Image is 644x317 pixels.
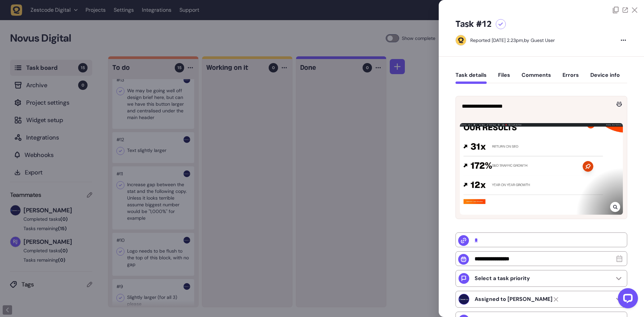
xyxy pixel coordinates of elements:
h5: Task #12 [455,19,492,30]
div: Reported [DATE] 2.23pm, [470,37,524,43]
button: Device info [590,72,620,84]
div: by Guest User [470,37,555,44]
p: Select a task priority [475,275,530,282]
iframe: LiveChat chat widget [612,285,641,314]
button: Comments [522,72,551,84]
button: Errors [562,72,579,84]
button: Files [498,72,510,84]
img: Guest User [456,35,466,45]
strong: Harry Robinson [475,296,552,303]
button: Task details [455,72,487,84]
